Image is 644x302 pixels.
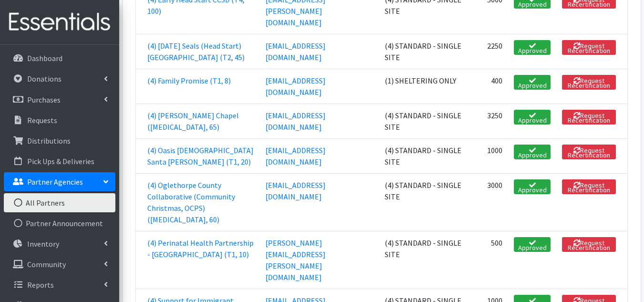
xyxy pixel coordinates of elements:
td: 3000 [475,173,508,231]
p: Distributions [27,136,71,146]
p: Partner Agencies [27,177,83,187]
button: Request Recertification [562,40,616,55]
a: [EMAIL_ADDRESS][DOMAIN_NAME] [266,41,326,62]
a: [EMAIL_ADDRESS][DOMAIN_NAME] [266,146,326,167]
a: Partner Announcement [4,214,115,233]
a: (4) Family Promise (T1, 8) [147,76,231,85]
a: Approved [514,145,551,159]
a: Reports [4,275,115,294]
td: 3250 [475,104,508,138]
td: (4) STANDARD - SINGLE SITE [379,104,475,138]
p: Donations [27,74,61,83]
p: Reports [27,280,54,290]
a: [EMAIL_ADDRESS][DOMAIN_NAME] [266,180,326,201]
td: 400 [475,69,508,104]
button: Request Recertification [562,179,616,194]
p: Dashboard [27,53,62,63]
td: (4) STANDARD - SINGLE SITE [379,231,475,289]
a: [EMAIL_ADDRESS][DOMAIN_NAME] [266,76,326,97]
a: (4) [PERSON_NAME] Chapel ([MEDICAL_DATA], 65) [147,111,239,132]
p: Inventory [27,239,59,249]
a: Approved [514,110,551,125]
a: Community [4,255,115,274]
p: Community [27,260,66,269]
a: Approved [514,75,551,90]
a: Donations [4,69,115,88]
p: Requests [27,115,57,125]
a: (4) [DATE] Seals (Head Start) [GEOGRAPHIC_DATA] (T2, 45) [147,41,245,62]
a: [EMAIL_ADDRESS][DOMAIN_NAME] [266,111,326,132]
a: Approved [514,237,551,252]
td: 500 [475,231,508,289]
a: Approved [514,40,551,55]
p: Pick Ups & Deliveries [27,156,94,166]
a: Pick Ups & Deliveries [4,152,115,171]
td: (4) STANDARD - SINGLE SITE [379,173,475,231]
button: Request Recertification [562,75,616,90]
td: 2250 [475,34,508,69]
td: (1) SHELTERING ONLY [379,69,475,104]
td: (4) STANDARD - SINGLE SITE [379,34,475,69]
a: (4) Perinatal Health Partnership - [GEOGRAPHIC_DATA] (T1, 10) [147,238,254,259]
td: (4) STANDARD - SINGLE SITE [379,138,475,173]
td: 1000 [475,138,508,173]
a: [PERSON_NAME][EMAIL_ADDRESS][PERSON_NAME][DOMAIN_NAME] [266,238,326,282]
a: Purchases [4,90,115,109]
a: Distributions [4,131,115,150]
button: Request Recertification [562,145,616,159]
a: Partner Agencies [4,172,115,191]
a: All Partners [4,193,115,212]
a: Approved [514,179,551,194]
a: Inventory [4,234,115,253]
a: Requests [4,111,115,130]
a: (4) Oglethorpe County Collaborative (Community Christmas, OCPS) ([MEDICAL_DATA], 60) [147,180,235,224]
img: HumanEssentials [4,6,115,38]
a: Dashboard [4,49,115,68]
a: (4) Oasis [DEMOGRAPHIC_DATA] Santa [PERSON_NAME] (T1, 20) [147,146,254,167]
button: Request Recertification [562,110,616,125]
button: Request Recertification [562,237,616,252]
p: Purchases [27,95,61,104]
